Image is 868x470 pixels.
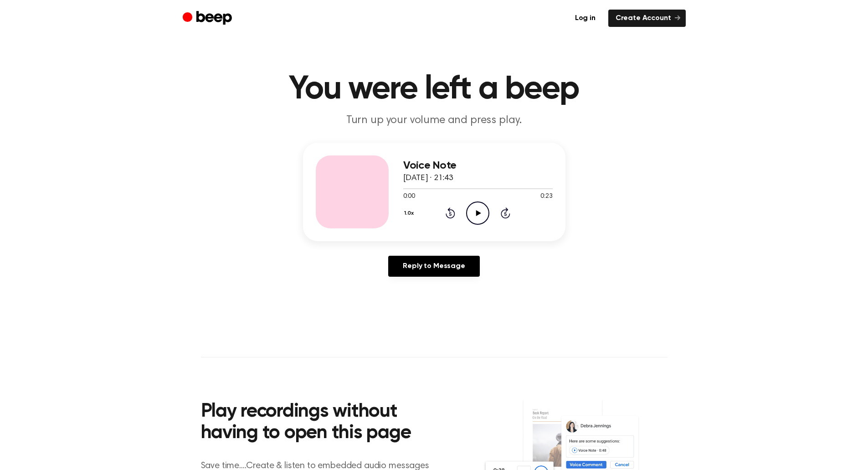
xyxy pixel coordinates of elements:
[568,10,603,27] a: Log in
[388,256,479,277] a: Reply to Message
[403,206,417,221] button: 1.0x
[183,10,234,27] a: Beep
[403,192,415,201] span: 0:00
[259,113,609,128] p: Turn up your volume and press play.
[201,73,668,106] h1: You were left a beep
[403,160,553,172] h3: Voice Note
[540,192,552,201] span: 0:23
[201,401,447,444] h2: Play recordings without having to open this page
[403,174,453,182] span: [DATE] · 21:43
[608,10,686,27] a: Create Account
